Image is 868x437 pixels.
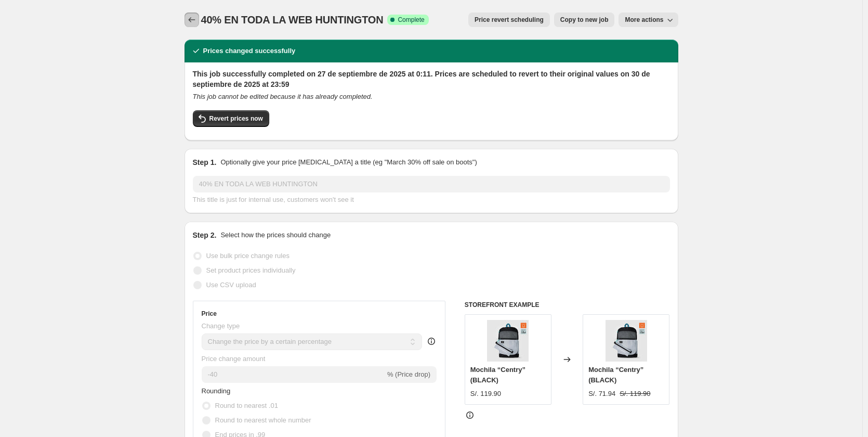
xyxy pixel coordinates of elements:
h2: This job successfully completed on 27 de septiembre de 2025 at 0:11. Prices are scheduled to reve... [193,69,670,89]
span: Round to nearest whole number [215,416,311,424]
strike: S/. 119.90 [620,389,650,399]
span: Rounding [202,387,231,395]
span: Change type [202,322,240,330]
button: Price revert scheduling [468,12,550,27]
input: -15 [202,366,385,383]
span: Mochila “Centry” (BLACK) [588,366,643,384]
button: Revert prices now [193,110,269,127]
span: More actions [625,16,663,24]
h6: STOREFRONT EXAMPLE [465,301,670,309]
span: Round to nearest .01 [215,402,278,409]
input: 30% off holiday sale [193,176,670,192]
span: Revert prices now [209,114,263,123]
img: Centry1_80x.jpg [487,320,529,362]
span: % (Price drop) [387,370,430,378]
span: Price change amount [202,355,266,363]
div: S/. 119.90 [470,389,501,399]
span: Copy to new job [560,16,609,24]
span: Set product prices individually [206,266,296,274]
p: Select how the prices should change [220,230,331,240]
p: Optionally give your price [MEDICAL_DATA] a title (eg "March 30% off sale on boots") [220,157,477,168]
h2: Step 1. [193,157,217,168]
span: Price revert scheduling [475,16,544,24]
span: Use bulk price change rules [206,252,290,260]
span: Mochila “Centry” (BLACK) [470,366,525,384]
span: Use CSV upload [206,281,256,289]
div: help [426,336,437,346]
button: Copy to new job [554,12,615,27]
button: More actions [619,12,678,27]
img: Centry1_80x.jpg [606,320,647,362]
h2: Prices changed successfully [203,46,296,56]
h3: Price [202,310,217,318]
div: S/. 71.94 [588,389,615,399]
button: Price change jobs [185,12,199,27]
span: 40% EN TODA LA WEB HUNTINGTON [201,14,384,25]
i: This job cannot be edited because it has already completed. [193,93,373,100]
span: This title is just for internal use, customers won't see it [193,196,354,203]
h2: Step 2. [193,230,217,240]
span: Complete [398,16,424,24]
